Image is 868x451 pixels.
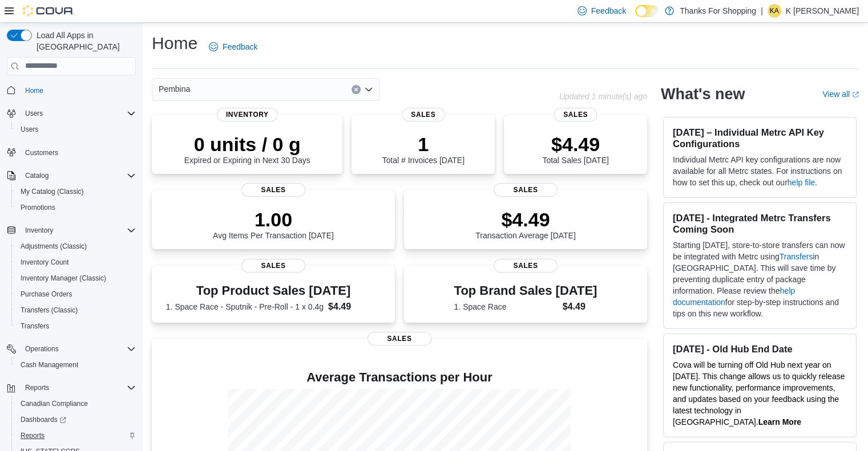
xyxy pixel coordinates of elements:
span: Sales [402,108,445,121]
dt: 1. Space Race - Sputnik - Pre-Roll - 1 x 0.4g [166,301,324,312]
span: Sales [368,332,431,346]
span: Cova will be turning off Old Hub next year on [DATE]. This change allows us to quickly release ne... [673,360,845,426]
button: Purchase Orders [11,286,140,302]
span: Users [16,123,136,136]
span: Operations [25,344,59,354]
a: Inventory Manager (Classic) [16,271,111,285]
button: Inventory [21,224,58,237]
button: Inventory Manager (Classic) [11,270,140,286]
span: Promotions [16,201,136,214]
span: Customers [21,145,136,160]
span: Operations [21,342,136,356]
button: Clear input [352,85,361,94]
a: Transfers (Classic) [16,303,82,317]
p: Thanks For Shopping [680,4,756,18]
p: Updated 1 minute(s) ago [559,92,647,101]
p: 0 units / 0 g [184,133,310,156]
span: Feedback [591,5,626,17]
span: Transfers (Classic) [16,303,136,317]
span: Reports [21,431,45,440]
button: Reports [2,380,140,396]
a: Feedback [204,35,262,58]
button: Users [11,121,140,137]
span: Promotions [21,203,55,212]
div: K Atlee-Raymond [768,4,781,18]
span: Adjustments (Classic) [16,239,136,253]
span: Transfers (Classic) [21,306,78,315]
p: 1 [382,133,464,156]
button: Open list of options [364,85,373,94]
button: Transfers (Classic) [11,302,140,318]
button: Adjustments (Classic) [11,238,140,254]
button: Promotions [11,200,140,216]
p: $4.49 [475,208,576,231]
span: Purchase Orders [21,290,72,299]
button: Users [2,105,140,121]
span: Inventory [217,108,278,121]
span: Cash Management [21,360,78,369]
a: Dashboards [16,413,71,426]
span: Reports [25,383,49,392]
p: K [PERSON_NAME] [786,4,859,18]
span: Cash Management [16,358,136,372]
span: Dashboards [16,413,136,426]
span: Load All Apps in [GEOGRAPHIC_DATA] [32,30,136,52]
strong: Learn More [758,417,801,426]
div: Avg Items Per Transaction [DATE] [213,208,334,240]
h2: What's new [661,85,745,103]
a: Transfers [16,319,54,333]
a: Home [21,84,48,97]
span: Inventory [25,226,53,235]
span: Inventory Count [16,255,136,269]
a: Canadian Compliance [16,397,92,411]
button: Catalog [2,168,140,184]
span: Home [21,83,136,97]
button: My Catalog (Classic) [11,184,140,200]
div: Total Sales [DATE] [542,133,608,165]
span: Sales [494,259,558,273]
a: Adjustments (Classic) [16,239,91,253]
a: Inventory Count [16,255,74,269]
img: Cova [23,5,74,17]
span: Feedback [223,41,257,52]
a: Promotions [16,201,60,214]
span: Canadian Compliance [16,397,136,411]
span: Purchase Orders [16,287,136,301]
button: Operations [21,342,63,356]
span: Pembina [159,82,190,96]
a: Cash Management [16,358,83,372]
button: Cash Management [11,357,140,373]
span: My Catalog (Classic) [21,187,84,196]
button: Inventory [2,222,140,238]
p: $4.49 [542,133,608,156]
span: Reports [16,429,136,442]
span: Sales [241,259,305,273]
a: Reports [16,429,49,442]
a: Dashboards [11,412,140,428]
button: Operations [2,341,140,357]
a: Users [16,123,43,136]
button: Inventory Count [11,254,140,270]
button: Users [21,107,47,120]
h4: Average Transactions per Hour [161,371,638,384]
p: Individual Metrc API key configurations are now available for all Metrc states. For instructions ... [673,154,847,188]
h3: Top Product Sales [DATE] [166,284,381,298]
span: Sales [554,108,597,121]
span: Reports [21,381,136,395]
a: help file [788,178,815,187]
h3: Top Brand Sales [DATE] [454,284,597,298]
button: Customers [2,144,140,161]
button: Canadian Compliance [11,396,140,412]
dt: 1. Space Race [454,301,558,312]
span: Users [21,107,136,120]
span: Inventory [21,224,136,237]
span: Transfers [21,322,49,331]
span: My Catalog (Classic) [16,185,136,198]
span: Adjustments (Classic) [21,242,87,251]
dd: $4.49 [328,300,381,314]
button: Catalog [21,169,53,182]
a: Transfers [780,252,813,261]
button: Reports [21,381,54,395]
span: Inventory Count [21,258,69,267]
